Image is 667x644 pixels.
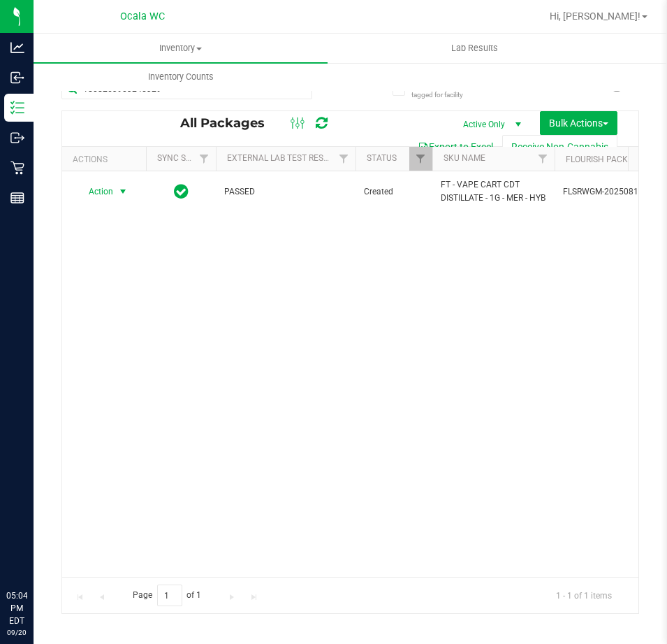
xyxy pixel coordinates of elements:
[129,71,233,83] span: Inventory Counts
[566,155,654,164] a: Flourish Package ID
[34,62,328,92] a: Inventory Counts
[10,101,24,115] inline-svg: Inventory
[174,182,189,201] span: In Sync
[34,34,328,63] a: Inventory
[364,185,424,199] span: Created
[76,182,114,201] span: Action
[532,147,555,171] a: Filter
[367,153,397,163] a: Status
[328,34,622,63] a: Lab Results
[10,161,24,175] inline-svg: Retail
[227,153,337,163] a: External Lab Test Result
[441,178,546,205] span: FT - VAPE CART CDT DISTILLATE - 1G - MER - HYB
[550,10,640,22] span: Hi, [PERSON_NAME]!
[332,147,356,171] a: Filter
[34,42,328,55] span: Inventory
[73,155,140,164] div: Actions
[157,585,182,606] input: 1
[549,117,608,129] span: Bulk Actions
[409,135,502,159] button: Export to Excel
[180,115,279,131] span: All Packages
[157,153,211,163] a: Sync Status
[444,153,485,163] a: SKU Name
[502,135,617,159] button: Receive Non-Cannabis
[10,191,24,205] inline-svg: Reports
[115,182,132,201] span: select
[193,147,216,171] a: Filter
[6,589,27,627] p: 05:04 PM EDT
[10,71,24,85] inline-svg: Inbound
[121,585,213,606] span: Page of 1
[6,627,27,638] p: 09/20
[10,41,24,55] inline-svg: Analytics
[545,585,623,606] span: 1 - 1 of 1 items
[120,10,165,22] span: Ocala WC
[409,147,432,171] a: Filter
[432,42,517,55] span: Lab Results
[540,111,617,135] button: Bulk Actions
[14,532,56,574] iframe: Resource center
[10,131,24,145] inline-svg: Outbound
[224,185,347,199] span: PASSED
